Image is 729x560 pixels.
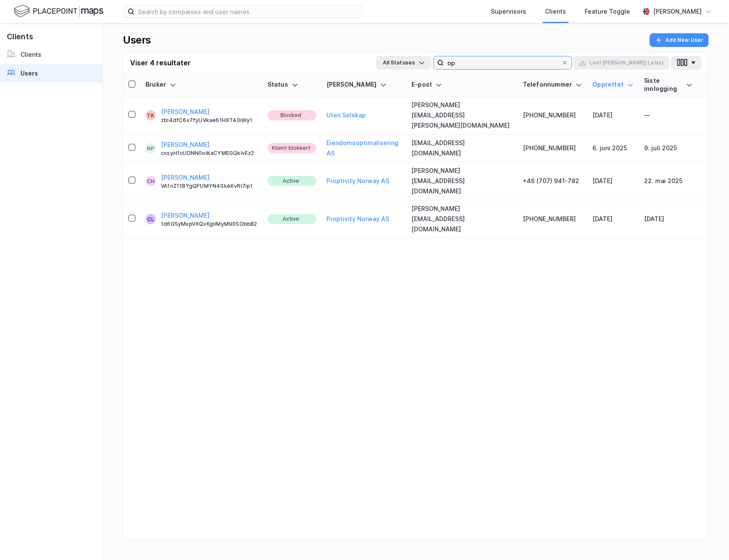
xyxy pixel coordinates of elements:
[130,58,191,68] div: Viser 4 resultater
[406,96,517,134] td: [PERSON_NAME][EMAIL_ADDRESS][PERSON_NAME][DOMAIN_NAME]
[161,183,257,190] div: VA1nZ11BYgQFUMYN4Sk4KvRl7ip1
[161,221,257,227] div: 1d6GSyMxpVXQxKjpIMyM90SObbB2
[644,77,693,93] div: Siste innlogging
[592,81,634,89] div: Opprettet
[587,134,639,162] td: 6. juni 2025
[523,176,583,186] div: +46 (707) 941-782
[587,96,639,134] td: [DATE]
[585,6,630,17] div: Feature Toggle
[686,519,729,560] div: Kontrollprogram for chat
[161,210,210,221] button: [PERSON_NAME]
[639,134,698,162] td: 9. juli 2025
[161,150,257,157] div: cxsyH1cUDNN0oiKaCYMEGQklvEz2
[523,214,583,224] div: [PHONE_NUMBER]
[327,176,389,186] button: Proptivity Norway AS
[545,6,566,17] div: Clients
[268,81,316,89] div: Status
[327,110,366,120] button: Uten Selskap
[406,134,517,162] td: [EMAIL_ADDRESS][DOMAIN_NAME]
[444,56,561,69] input: Search user by name, email or client
[587,200,639,238] td: [DATE]
[491,6,526,17] div: Supervisors
[161,117,257,124] div: zbI4dfC6x7fyUVkae61HXT40iWy1
[134,5,362,18] input: Search by companies and user names
[161,172,210,183] button: [PERSON_NAME]
[147,214,154,224] div: CL
[146,81,257,89] div: Bruker
[406,162,517,200] td: [PERSON_NAME][EMAIL_ADDRESS][DOMAIN_NAME]
[20,68,38,79] div: Users
[653,6,702,17] div: [PERSON_NAME]
[650,33,709,47] button: Add New User
[411,81,512,89] div: E-post
[161,140,210,150] button: [PERSON_NAME]
[147,110,154,120] div: TK
[406,200,517,238] td: [PERSON_NAME][EMAIL_ADDRESS][DOMAIN_NAME]
[327,81,401,89] div: [PERSON_NAME]
[686,519,729,560] iframe: Chat Widget
[376,56,432,70] button: All Statuses
[523,110,583,120] div: [PHONE_NUMBER]
[20,50,41,60] div: Clients
[147,143,154,153] div: NP
[147,176,155,186] div: CH
[327,138,401,158] button: Eiendomsoptimalisering AS
[161,107,210,117] button: [PERSON_NAME]
[523,81,583,89] div: Telefonnummer
[14,4,103,19] img: logo.f888ab2527a4732fd821a326f86c7f29.svg
[639,96,698,134] td: —
[639,200,698,238] td: [DATE]
[587,162,639,200] td: [DATE]
[523,143,583,153] div: [PHONE_NUMBER]
[123,33,151,47] div: Users
[327,214,389,224] button: Proptivity Norway AS
[639,162,698,200] td: 22. mai 2025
